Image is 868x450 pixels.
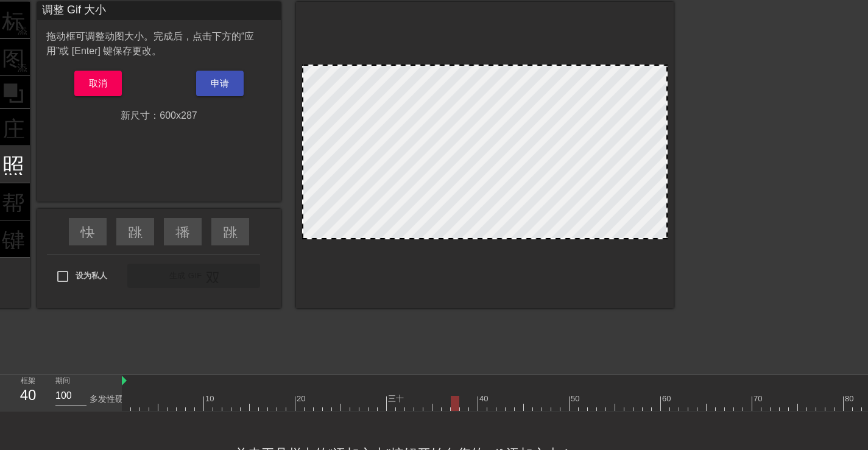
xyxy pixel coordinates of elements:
[90,394,141,404] font: 多发性硬化症
[571,394,579,403] font: 50
[160,110,176,121] font: 600
[662,394,671,403] font: 60
[20,387,37,403] font: 40
[196,71,244,96] button: 申请
[89,78,108,88] font: 取消
[181,110,197,121] font: 287
[223,223,296,238] font: 跳过下一个
[388,394,404,403] font: 三十
[128,223,201,238] font: 跳过上一个
[21,376,35,385] font: 框架
[55,377,70,385] font: 期间
[175,223,234,238] font: 播放箭头
[479,394,488,403] font: 40
[46,31,254,56] font: 拖动框可调整动图大小。完成后，点击下方的“应用”或 [Enter] 键保存更改。
[176,110,181,121] font: x
[753,394,762,403] font: 70
[42,4,106,16] font: 调整 Gif 大小
[211,78,230,88] font: 申请
[80,223,139,238] font: 快速倒带
[2,152,164,175] font: 照片尺寸选择大
[205,394,214,403] font: 10
[76,271,108,280] font: 设为私人
[845,394,853,403] font: 80
[297,394,305,403] font: 20
[121,110,160,121] font: 新尺寸：
[74,71,122,96] button: 取消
